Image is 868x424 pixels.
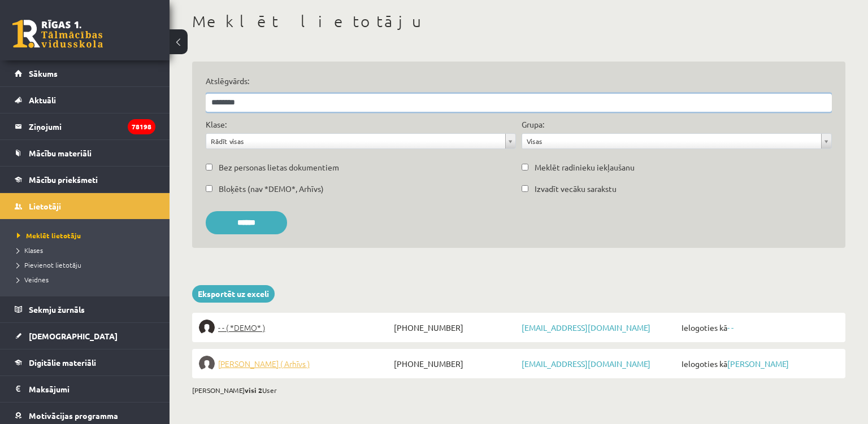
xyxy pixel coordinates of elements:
[17,275,49,284] span: Veidnes
[522,322,650,333] a: [EMAIL_ADDRESS][DOMAIN_NAME]
[15,113,155,139] a: Ziņojumi78198
[17,246,43,255] span: Klases
[199,356,215,371] img: Nika Nikola Verņicka
[535,161,635,173] label: Meklēt radinieku iekļaušanu
[199,320,215,335] img: - -
[15,87,155,113] a: Aktuāli
[206,75,832,87] label: Atslēgvārds:
[727,359,789,369] a: [PERSON_NAME]
[29,95,56,105] span: Aktuāli
[15,349,155,375] a: Digitālie materiāli
[679,320,839,335] span: Ielogoties kā
[727,322,734,333] a: - -
[206,134,515,148] a: Rādīt visas
[15,60,155,86] a: Sākums
[17,231,81,240] span: Meklēt lietotāju
[535,183,617,195] label: Izvadīt vecāku sarakstu
[206,119,227,130] label: Klase:
[522,359,650,369] a: [EMAIL_ADDRESS][DOMAIN_NAME]
[29,304,85,314] span: Sekmju žurnāls
[29,376,155,402] legend: Maksājumi
[17,245,158,255] a: Klases
[17,230,158,241] a: Meklēt lietotāju
[17,274,158,285] a: Veidnes
[17,260,81,269] span: Pievienot lietotāju
[15,167,155,193] a: Mācību priekšmeti
[17,260,158,270] a: Pievienot lietotāju
[29,410,118,421] span: Motivācijas programma
[29,331,118,341] span: [DEMOGRAPHIC_DATA]
[391,320,519,335] span: [PHONE_NUMBER]
[15,296,155,322] a: Sekmju žurnāls
[29,174,98,185] span: Mācību priekšmeti
[192,285,275,303] a: Eksportēt uz exceli
[245,386,262,395] b: visi 2
[128,119,155,134] i: 78198
[29,357,96,368] span: Digitālie materiāli
[218,356,310,371] span: [PERSON_NAME] ( Arhīvs )
[192,12,845,31] h1: Meklēt lietotāju
[15,376,155,402] a: Maksājumi
[12,20,103,48] a: Rīgas 1. Tālmācības vidusskola
[679,356,839,371] span: Ielogoties kā
[527,134,817,148] span: Visas
[15,140,155,166] a: Mācību materiāli
[199,320,391,335] a: - - ( *DEMO* )
[29,113,155,139] legend: Ziņojumi
[29,68,58,78] span: Sākums
[522,134,831,148] a: Visas
[192,385,845,395] div: [PERSON_NAME] User
[219,183,324,195] label: Bloķēts (nav *DEMO*, Arhīvs)
[218,320,265,335] span: - - ( *DEMO* )
[29,201,61,211] span: Lietotāji
[15,323,155,349] a: [DEMOGRAPHIC_DATA]
[391,356,519,371] span: [PHONE_NUMBER]
[219,161,339,173] label: Bez personas lietas dokumentiem
[199,356,391,371] a: [PERSON_NAME] ( Arhīvs )
[29,148,92,158] span: Mācību materiāli
[15,193,155,219] a: Lietotāji
[211,134,501,148] span: Rādīt visas
[522,119,544,130] label: Grupa:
